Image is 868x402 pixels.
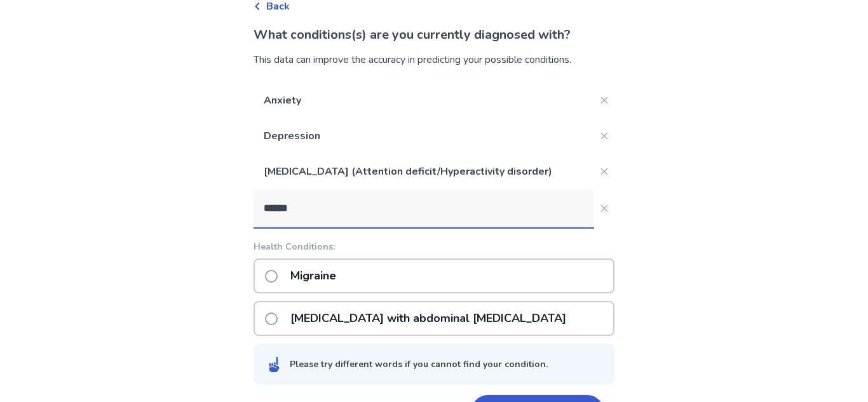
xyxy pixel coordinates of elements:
p: Anxiety [254,83,594,118]
div: This data can improve the accuracy in predicting your possible conditions. [254,52,614,67]
p: [MEDICAL_DATA] with abdominal [MEDICAL_DATA] [283,302,574,335]
button: Close [594,126,614,146]
p: Health Conditions: [254,240,614,253]
button: Close [594,161,614,182]
input: Close [254,189,594,227]
div: Please try different words if you cannot find your condition. [290,358,548,371]
p: [MEDICAL_DATA] (Attention deficit/Hyperactivity disorder) [254,154,594,189]
p: Depression [254,118,594,154]
button: Close [594,198,614,218]
p: What conditions(s) are you currently diagnosed with? [254,25,614,44]
p: Migraine [283,260,344,292]
button: Close [594,90,614,111]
